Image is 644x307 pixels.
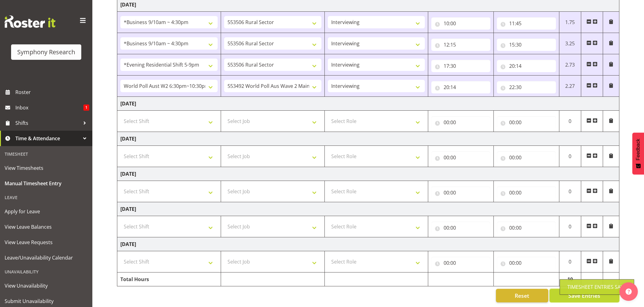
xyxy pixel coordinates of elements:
button: Save Entries [549,289,619,302]
td: [DATE] [117,202,619,216]
input: Click to select... [431,116,490,129]
a: Apply for Leave [2,204,91,219]
span: Manual Timesheet Entry [5,179,88,188]
input: Click to select... [431,222,490,234]
button: Reset [496,289,548,302]
div: Unavailability [2,265,91,278]
div: Timesheet Entries Save [567,283,626,291]
a: Manual Timesheet Entry [2,176,91,191]
span: Reset [515,292,529,300]
td: [DATE] [117,97,619,111]
input: Click to select... [431,60,490,72]
a: View Leave Balances [2,219,91,235]
td: [DATE] [117,132,619,146]
input: Click to select... [497,151,556,164]
input: Click to select... [497,257,556,269]
td: [DATE] [117,167,619,181]
img: help-xxl-2.png [626,289,632,295]
div: Timesheet [2,148,91,160]
input: Click to select... [431,39,490,51]
span: Shifts [15,118,80,128]
td: 0 [559,181,581,202]
td: 3.25 [559,33,581,54]
input: Click to select... [431,186,490,199]
span: Save Entries [568,292,600,300]
input: Click to select... [497,60,556,72]
input: Click to select... [431,17,490,30]
span: Inbox [15,103,83,112]
td: 0 [559,111,581,132]
span: View Timesheets [5,163,88,173]
td: 0 [559,216,581,237]
a: View Timesheets [2,160,91,176]
button: Feedback - Show survey [632,133,644,174]
input: Click to select... [497,222,556,234]
td: [DATE] [117,237,619,251]
div: Leave [2,191,91,204]
td: 1.75 [559,12,581,33]
input: Click to select... [431,81,490,93]
input: Click to select... [431,257,490,269]
a: View Leave Requests [2,235,91,250]
a: Leave/Unavailability Calendar [2,250,91,265]
span: Apply for Leave [5,207,88,216]
img: Rosterit website logo [5,15,55,28]
span: Leave/Unavailability Calendar [5,253,88,262]
span: Roster [15,88,89,97]
td: 2.73 [559,54,581,76]
span: View Leave Balances [5,222,88,231]
span: Time & Attendance [15,134,80,143]
div: Symphony Research [17,47,75,57]
span: View Unavailability [5,281,88,290]
input: Click to select... [497,39,556,51]
span: 1 [83,104,89,111]
input: Click to select... [431,151,490,164]
input: Click to select... [497,186,556,199]
td: 10 [559,272,581,286]
td: 2.27 [559,76,581,97]
input: Click to select... [497,81,556,93]
a: View Unavailability [2,278,91,293]
span: Feedback [635,139,641,160]
input: Click to select... [497,116,556,129]
td: 0 [559,146,581,167]
td: Total Hours [117,272,221,286]
span: Submit Unavailability [5,297,88,306]
input: Click to select... [497,17,556,30]
td: 0 [559,251,581,272]
span: View Leave Requests [5,238,88,247]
